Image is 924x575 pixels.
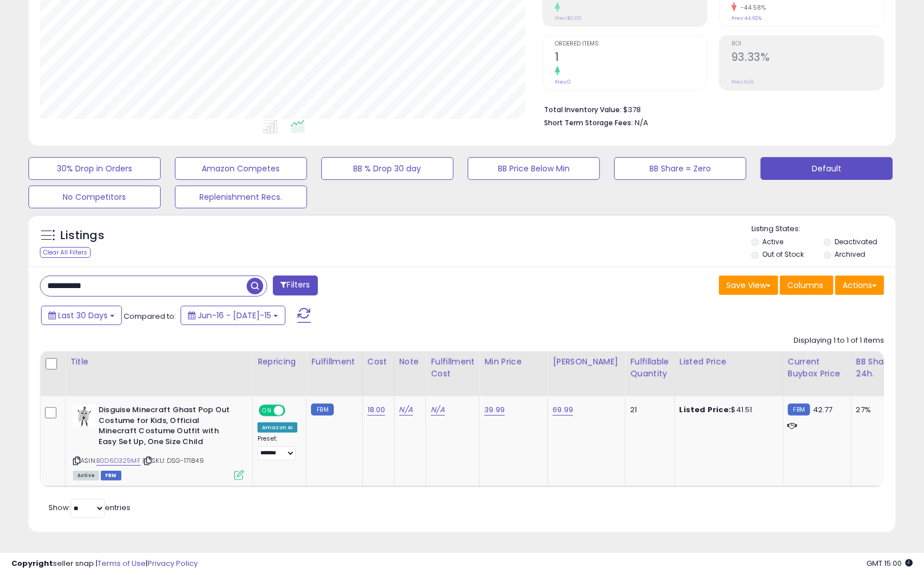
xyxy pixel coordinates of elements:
span: All listings currently available for purchase on Amazon [73,471,99,480]
span: Last 30 Days [58,310,108,321]
b: Total Inventory Value: [544,105,622,114]
div: Current Buybox Price [788,356,847,380]
div: Note [399,356,422,368]
div: Listed Price [680,356,778,368]
b: Disguise Minecraft Ghast Pop Out Costume for Kids, Official Minecraft Costume Outfit with Easy Se... [99,405,237,450]
span: OFF [284,406,302,416]
span: Compared to: [124,311,176,322]
label: Out of Stock [762,249,804,259]
label: Active [762,237,783,247]
div: Cost [367,356,390,368]
button: BB Price Below Min [468,157,600,180]
span: Jun-16 - [DATE]-15 [198,310,271,321]
div: seller snap | | [11,558,198,569]
button: Default [761,157,893,180]
div: BB Share 24h. [856,356,898,380]
span: ON [260,406,274,416]
div: $41.51 [680,405,774,415]
div: Preset: [257,435,297,461]
button: Actions [835,276,884,295]
span: N/A [635,117,648,128]
a: 69.99 [553,404,573,416]
img: 31zF4SqA40L._SL40_.jpg [73,405,96,428]
button: Jun-16 - [DATE]-15 [181,306,285,325]
a: 39.99 [484,404,505,416]
div: Repricing [257,356,301,368]
button: No Competitors [28,186,161,208]
button: Filters [273,276,317,295]
small: Prev: N/A [731,79,754,85]
label: Archived [835,249,865,259]
span: Columns [787,280,823,291]
a: N/A [431,404,444,416]
small: Prev: 0 [555,79,571,85]
div: [PERSON_NAME] [553,356,620,368]
span: | SKU: DSG-171849 [142,456,204,465]
a: B0D6D329MF [96,456,141,466]
h5: Listings [60,228,104,244]
span: Ordered Items [555,41,707,47]
button: Save View [719,276,778,295]
small: Prev: $0.00 [555,15,582,22]
li: $378 [544,102,876,116]
strong: Copyright [11,558,53,569]
small: Prev: 44.62% [731,15,762,22]
small: FBM [311,404,333,416]
span: ROI [731,41,884,47]
small: -44.58% [737,3,766,12]
button: Amazon Competes [175,157,307,180]
button: BB % Drop 30 day [321,157,453,180]
p: Listing States: [751,224,896,235]
button: Last 30 Days [41,306,122,325]
a: N/A [399,404,413,416]
div: Fulfillment Cost [431,356,475,380]
button: 30% Drop in Orders [28,157,161,180]
div: Title [70,356,248,368]
div: Fulfillment [311,356,357,368]
h2: 1 [555,51,707,66]
label: Deactivated [835,237,877,247]
a: Privacy Policy [148,558,198,569]
a: Terms of Use [97,558,146,569]
div: 21 [630,405,665,415]
div: Min Price [484,356,543,368]
div: Fulfillable Quantity [630,356,669,380]
div: Clear All Filters [40,247,91,258]
b: Short Term Storage Fees: [544,118,633,128]
a: 18.00 [367,404,386,416]
button: Replenishment Recs. [175,186,307,208]
h2: 93.33% [731,51,884,66]
div: ASIN: [73,405,244,479]
div: Amazon AI [257,422,297,433]
small: FBM [788,404,810,416]
span: 42.77 [813,404,833,415]
div: 27% [856,405,894,415]
button: BB Share = Zero [614,157,746,180]
span: 2025-08-15 15:00 GMT [866,558,913,569]
button: Columns [780,276,833,295]
div: Displaying 1 to 1 of 1 items [794,335,884,346]
b: Listed Price: [680,404,731,415]
span: Show: entries [48,502,130,513]
span: FBM [101,471,121,480]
